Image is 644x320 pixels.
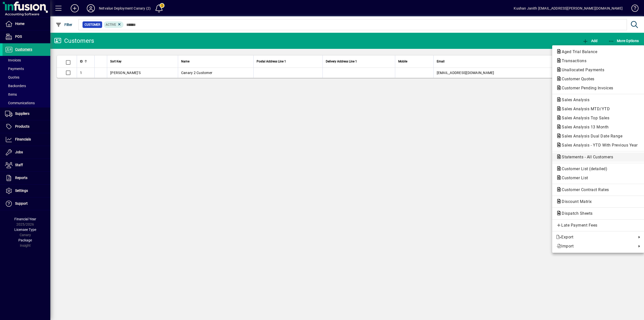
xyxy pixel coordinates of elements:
[556,77,597,81] span: Customer Quotes
[556,97,592,102] span: Sales Analysis
[556,166,610,171] span: Customer List (detailed)
[556,222,640,228] span: Late Payment Fees
[556,86,616,90] span: Customer Pending Invoices
[556,49,600,54] span: Aged Trial Balance
[556,211,595,216] span: Dispatch Sheets
[556,199,594,204] span: Discount Matrix
[556,67,607,72] span: Unallocated Payments
[556,134,625,138] span: Sales Analysis Dual Date Range
[556,58,589,63] span: Transactions
[556,187,612,192] span: Customer Contract Rates
[556,143,640,148] span: Sales Analysis - YTD With Previous Year
[556,155,616,159] span: Statements - All Customers
[556,116,612,120] span: Sales Analysis Top Sales
[556,175,591,180] span: Customer List
[556,106,612,111] span: Sales Analysis MTD/YTD
[556,243,634,249] span: Import
[556,234,634,240] span: Export
[556,125,611,129] span: Sales Analysis 13 Month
